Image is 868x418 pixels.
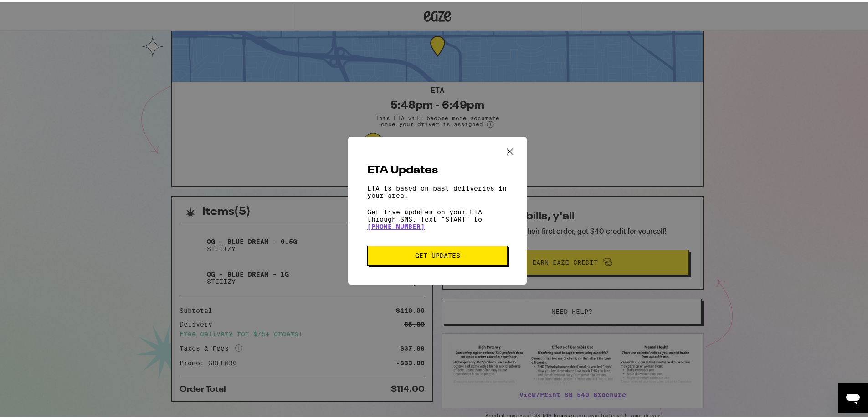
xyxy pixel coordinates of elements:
[367,221,425,228] a: [PHONE_NUMBER]
[415,251,460,257] span: Get Updates
[500,142,519,159] button: Close ETA information modal
[367,163,508,174] h2: ETA Updates
[367,244,508,264] button: Get Updates
[367,183,508,197] p: ETA is based on past deliveries in your area.
[367,206,508,228] p: Get live updates on your ETA through SMS. Text "START" to
[838,382,868,411] iframe: Button to launch messaging window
